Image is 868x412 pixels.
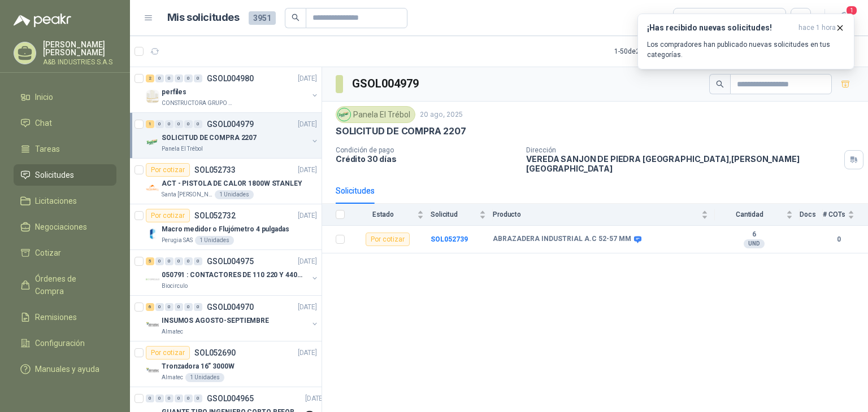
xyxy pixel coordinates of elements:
[14,14,71,27] img: Logo peakr
[637,14,854,69] button: ¡Has recibido nuevas solicitudes!hace 1 hora Los compradores han publicado nuevas solicitudes en ...
[162,178,302,189] p: ACT - PISTOLA DE CALOR 1800W STANLEY
[298,256,317,267] p: [DATE]
[165,120,173,128] div: 0
[14,112,116,134] a: Chat
[336,125,466,137] p: SOLICITUD DE COMPRA 2207
[146,303,154,311] div: 6
[14,164,116,186] a: Solicitudes
[165,303,173,311] div: 0
[14,190,116,212] a: Licitaciones
[165,257,173,265] div: 0
[14,306,116,328] a: Remisiones
[35,311,77,323] span: Remisiones
[680,12,704,24] div: Todas
[493,235,631,244] b: ABRAZADERA INDUSTRIAL A.C 52-57 MM
[336,146,517,154] p: Condición de pago
[146,273,159,286] img: Company Logo
[420,109,463,120] p: 20 ago, 2025
[431,211,477,218] span: Solicitud
[146,120,154,128] div: 1
[184,303,193,311] div: 0
[146,300,319,336] a: 6 0 0 0 0 0 GSOL004970[DATE] Company LogoINSUMOS AGOSTO-SEPTIEMBREAlmatec
[162,270,302,280] p: 050791 : CONTACTORES DE 110 220 Y 440 V
[35,247,61,259] span: Cotizar
[162,99,233,108] p: CONSTRUCTORA GRUPO FIP
[155,74,164,82] div: 0
[336,106,415,123] div: Panela El Trébol
[146,181,159,195] img: Company Logo
[165,395,173,402] div: 0
[35,169,74,181] span: Solicitudes
[43,41,116,56] p: [PERSON_NAME] [PERSON_NAME]
[162,236,193,245] p: Perugia SAS
[194,166,236,174] p: SOL052733
[146,117,319,154] a: 1 0 0 0 0 0 GSOL004979[DATE] Company LogoSOLICITUD DE COMPRA 2207Panela El Trébol
[162,133,257,143] p: SOLICITUD DE COMPRA 2207
[298,165,317,176] p: [DATE]
[14,332,116,354] a: Configuración
[155,120,164,128] div: 0
[162,144,203,154] p: Panela El Trébol
[146,74,154,82] div: 2
[130,159,322,204] a: Por cotizarSOL052733[DATE] Company LogoACT - PISTOLA DE CALOR 1800W STANLEYSanta [PERSON_NAME]1 U...
[195,236,234,245] div: 1 Unidades
[146,72,319,108] a: 2 0 0 0 0 0 GSOL004980[DATE] Company LogoperfilesCONSTRUCTORA GRUPO FIP
[162,282,188,291] p: Biocirculo
[823,204,868,226] th: # COTs
[614,42,688,60] div: 1 - 50 de 2913
[14,358,116,380] a: Manuales y ayuda
[352,75,420,93] h3: GSOL004979
[351,211,415,218] span: Estado
[823,211,845,218] span: # COTs
[431,235,468,243] a: SOL052739
[292,14,300,21] span: search
[35,221,87,233] span: Negociaciones
[298,302,317,313] p: [DATE]
[336,185,375,197] div: Solicitudes
[162,87,186,98] p: perfiles
[146,255,319,291] a: 5 0 0 0 0 0 GSOL004975[DATE] Company Logo050791 : CONTACTORES DE 110 220 Y 440 VBiocirculo
[715,204,800,226] th: Cantidad
[130,341,322,387] a: Por cotizarSOL052690[DATE] Company LogoTronzadora 16” 3000WAlmatec1 Unidades
[207,257,254,265] p: GSOL004975
[146,364,159,378] img: Company Logo
[493,204,715,226] th: Producto
[249,11,276,25] span: 3951
[162,224,289,235] p: Macro medidor o Flujómetro 4 pulgadas
[165,74,173,82] div: 0
[175,120,183,128] div: 0
[298,211,317,221] p: [DATE]
[146,90,159,103] img: Company Logo
[298,348,317,358] p: [DATE]
[146,163,190,177] div: Por cotizar
[185,373,224,382] div: 1 Unidades
[155,395,164,402] div: 0
[162,327,183,336] p: Almatec
[431,204,493,226] th: Solicitud
[184,74,193,82] div: 0
[194,349,236,357] p: SOL052690
[14,86,116,108] a: Inicio
[336,154,517,164] p: Crédito 30 días
[800,204,823,226] th: Docs
[351,204,431,226] th: Estado
[146,135,159,149] img: Company Logo
[35,337,85,349] span: Configuración
[35,143,60,155] span: Tareas
[175,74,183,82] div: 0
[146,257,154,265] div: 5
[155,257,164,265] div: 0
[35,91,53,103] span: Inicio
[146,346,190,360] div: Por cotizar
[43,59,116,65] p: A&B INDUSTRIES S.A.S
[35,195,77,207] span: Licitaciones
[194,395,202,402] div: 0
[715,211,784,218] span: Cantidad
[744,239,765,248] div: UND
[162,373,183,382] p: Almatec
[184,120,193,128] div: 0
[366,233,410,246] div: Por cotizar
[526,146,840,154] p: Dirección
[194,120,202,128] div: 0
[845,5,858,16] span: 1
